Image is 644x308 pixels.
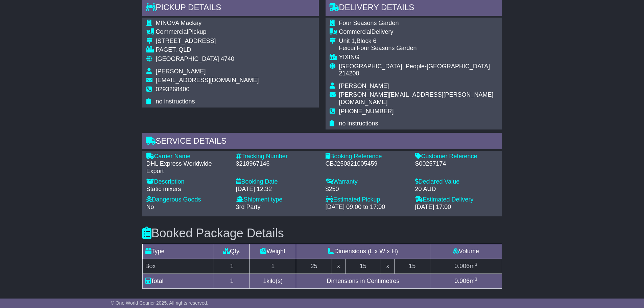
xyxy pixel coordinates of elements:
[156,46,259,54] div: PAGET, QLD
[415,153,498,160] div: Customer Reference
[146,204,154,210] span: No
[326,178,408,186] div: Warranty
[146,153,229,160] div: Carrier Name
[394,259,430,274] td: 15
[146,196,229,204] div: Dangerous Goods
[339,63,490,70] span: [GEOGRAPHIC_DATA], People-[GEOGRAPHIC_DATA]
[156,86,190,93] span: 0293268400
[156,20,202,26] span: MINOVA Mackay
[332,259,345,274] td: x
[146,186,229,193] div: Static mixers
[326,186,408,193] div: $250
[339,45,498,52] div: Feicui Four Seasons Garden
[339,28,498,36] div: Delivery
[454,278,470,284] span: 0.006
[214,259,250,274] td: 1
[146,160,229,175] div: DHL Express Worldwide Export
[415,186,498,193] div: 20 AUD
[339,20,399,26] span: Four Seasons Garden
[345,259,381,274] td: 15
[156,38,259,45] div: [STREET_ADDRESS]
[415,196,498,204] div: Estimated Delivery
[156,98,195,105] span: no instructions
[142,133,502,151] div: Service Details
[156,77,259,84] span: [EMAIL_ADDRESS][DOMAIN_NAME]
[214,274,250,289] td: 1
[381,259,394,274] td: x
[475,262,477,267] sup: 3
[236,160,319,168] div: 3218967146
[430,274,502,289] td: m
[415,160,498,168] div: S00257174
[475,277,477,282] sup: 3
[339,82,389,89] span: [PERSON_NAME]
[250,244,296,259] td: Weight
[339,120,378,127] span: no instructions
[339,28,372,35] span: Commercial
[142,259,214,274] td: Box
[339,38,498,45] div: Unit 1,Block 6
[156,55,219,62] span: [GEOGRAPHIC_DATA]
[236,178,319,186] div: Booking Date
[236,204,261,210] span: 3rd Party
[430,244,502,259] td: Volume
[156,28,259,36] div: Pickup
[142,244,214,259] td: Type
[156,68,206,75] span: [PERSON_NAME]
[454,263,470,269] span: 0.006
[430,259,502,274] td: m
[146,178,229,186] div: Description
[214,244,250,259] td: Qty.
[326,204,408,211] div: [DATE] 09:00 to 17:00
[250,274,296,289] td: kilo(s)
[339,91,494,105] span: [PERSON_NAME][EMAIL_ADDRESS][PERSON_NAME][DOMAIN_NAME]
[415,204,498,211] div: [DATE] 17:00
[111,300,209,306] span: © One World Courier 2025. All rights reserved.
[221,55,234,62] span: 4740
[236,153,319,160] div: Tracking Number
[250,259,296,274] td: 1
[326,160,408,168] div: CBJ250821005459
[326,153,408,160] div: Booking Reference
[296,274,430,289] td: Dimensions in Centimetres
[415,178,498,186] div: Declared Value
[263,278,266,284] span: 1
[142,274,214,289] td: Total
[339,108,394,115] span: [PHONE_NUMBER]
[236,196,319,204] div: Shipment type
[236,186,319,193] div: [DATE] 12:32
[296,259,332,274] td: 25
[339,54,498,61] div: YIXING
[156,28,188,35] span: Commercial
[326,196,408,204] div: Estimated Pickup
[296,244,430,259] td: Dimensions (L x W x H)
[339,70,359,77] span: 214200
[142,227,502,240] h3: Booked Package Details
